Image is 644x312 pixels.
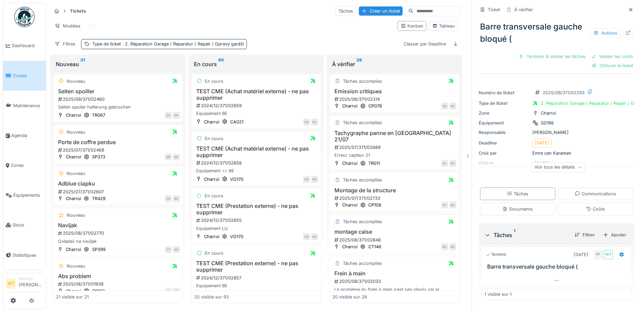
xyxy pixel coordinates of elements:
[205,135,223,142] div: En cours
[19,276,43,281] div: Manager
[575,191,616,197] div: Communications
[11,162,43,169] span: Zones
[173,246,180,253] div: MV
[535,140,549,146] div: [DATE]
[356,60,362,68] sup: 28
[194,203,318,216] h3: TEST CME (Prestation externe) - ne pas supprimer
[11,132,43,139] span: Agenda
[204,119,219,125] div: Charroi
[92,246,106,253] div: SP399
[368,243,381,250] div: CT146
[479,129,634,136] div: [PERSON_NAME]
[92,288,105,294] div: CP107
[502,206,533,212] div: Documents
[303,176,310,183] div: CM
[479,100,530,106] div: Type de ticket
[230,119,243,125] div: CA021
[449,160,456,167] div: MV
[66,195,81,202] div: Charroi
[343,119,382,126] div: Tâches accomplies
[13,102,43,109] span: Maintenance
[194,110,318,117] div: Equipement BE
[604,250,613,259] div: WT
[342,202,357,208] div: Charroi
[56,104,180,110] div: Seiten spoiler halterung gebrochen
[19,276,43,291] li: [PERSON_NAME]
[514,231,515,239] sup: 1
[57,230,180,236] div: 2025/08/371/02770
[56,88,180,95] h3: Seiten spoiller
[332,152,456,158] div: Erreur capteur 21
[56,180,180,187] h3: Adblue ciapku
[3,210,46,240] a: Stock
[3,91,46,120] a: Maintenance
[359,6,403,16] div: Créer un ticket
[335,6,356,16] div: Tâches
[311,119,318,125] div: MV
[66,154,81,160] div: Charroi
[67,170,85,177] div: Nouveau
[194,145,318,158] h3: TEST CME (Achat matériel externe) - ne pas supprimer
[332,270,456,277] h3: Frein à main
[487,264,629,270] h3: Barre transversale gauche bloqué (
[196,275,318,281] div: 2024/12/371/02857
[334,144,456,151] div: 2025/07/371/02689
[332,88,456,95] h3: Emission critiques
[230,176,243,182] div: VO170
[205,250,223,256] div: En cours
[205,78,223,84] div: En cours
[196,160,318,166] div: 2024/12/371/02858
[334,237,456,243] div: 2025/08/371/02848
[194,225,318,232] div: Equipement LU
[3,61,46,91] a: Tickets
[401,23,423,29] div: Kanban
[121,41,244,46] span: : 2. Réparation Garage / Reparatur / Repair / Opravy garáží
[165,195,172,202] div: DK
[342,160,357,167] div: Charroi
[332,286,456,299] div: Le problème du frein à main n’est pas résolu car la semaine passée l’erreur est apparu 3 fois alé...
[3,151,46,180] a: Zones
[572,230,597,239] div: Filtrer
[194,60,318,68] div: En cours
[56,273,180,279] h3: Abs problem
[196,102,318,109] div: 2024/12/371/02859
[6,278,16,289] li: WT
[541,120,554,126] div: SD198
[66,246,81,253] div: Charroi
[67,212,85,218] div: Nouveau
[593,250,603,259] div: PF
[218,60,224,68] sup: 93
[479,150,530,156] div: Créé par
[484,231,569,239] div: Tâches
[3,180,46,210] a: Équipements
[57,281,180,287] div: 2025/08/371/01938
[14,7,35,27] img: Badge_color-CXgf-gQk.svg
[56,139,180,145] h3: Porte de coffre perdue
[590,28,620,38] div: Actions
[204,233,219,240] div: Charroi
[441,243,448,250] div: MV
[56,60,180,68] div: Nouveau
[92,195,106,202] div: TR429
[342,103,357,109] div: Charroi
[6,276,43,292] a: WT Manager[PERSON_NAME]
[92,112,105,118] div: TR067
[441,202,448,209] div: WT
[600,230,629,239] div: Ajouter
[52,39,78,49] div: Filtres
[343,218,382,225] div: Tâches accomplies
[343,78,382,84] div: Tâches accomplies
[67,8,89,14] strong: Tickets
[432,23,455,29] div: Tableau
[574,251,588,258] div: [DATE]
[173,195,180,202] div: MV
[205,193,223,199] div: En cours
[194,168,318,174] div: Equipement <> BE
[165,288,172,295] div: JH
[194,282,318,289] div: Equipement BE
[541,110,556,116] div: Charroi
[332,229,456,235] h3: montage caise
[92,41,244,47] div: Type de ticket
[368,160,380,167] div: TR011
[507,191,528,197] div: Tâches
